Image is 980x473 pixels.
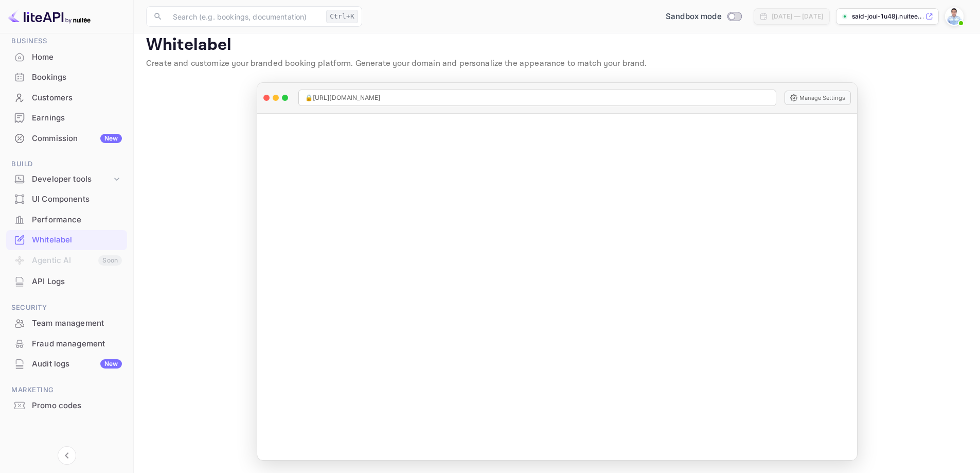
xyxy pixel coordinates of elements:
div: [DATE] — [DATE] [772,12,823,21]
img: LiteAPI logo [8,8,91,25]
div: Earnings [6,108,127,128]
a: CommissionNew [6,129,127,148]
span: 🔒 [URL][DOMAIN_NAME] [305,93,381,102]
div: Developer tools [6,170,127,188]
div: Home [6,47,127,67]
div: Team management [32,318,122,329]
div: Promo codes [6,396,127,416]
div: Fraud management [32,338,122,350]
div: New [100,134,122,143]
div: Developer tools [32,173,112,185]
div: API Logs [32,276,122,288]
a: Customers [6,88,127,107]
p: Whitelabel [146,35,968,56]
div: Promo codes [32,400,122,412]
div: Ctrl+K [326,10,358,23]
input: Search (e.g. bookings, documentation) [167,6,322,27]
div: Audit logsNew [6,354,127,374]
div: Customers [32,92,122,104]
div: Switch to Production mode [662,11,745,23]
a: Performance [6,210,127,229]
div: Commission [32,133,122,145]
span: Business [6,36,127,47]
div: API Logs [6,272,127,292]
div: CommissionNew [6,129,127,149]
div: Customers [6,88,127,108]
a: Audit logsNew [6,354,127,373]
div: Whitelabel [6,230,127,250]
div: Bookings [6,67,127,87]
div: Performance [6,210,127,230]
button: Manage Settings [785,91,851,105]
a: UI Components [6,189,127,208]
div: Bookings [32,72,122,83]
div: Team management [6,313,127,334]
span: Security [6,302,127,313]
div: Earnings [32,112,122,124]
a: Fraud management [6,334,127,353]
a: Earnings [6,108,127,127]
span: Sandbox mode [666,11,722,23]
div: Whitelabel [32,234,122,246]
p: said-joui-1u48j.nuitee... [852,12,923,21]
button: Collapse navigation [58,446,76,465]
a: API Logs [6,272,127,291]
a: Team management [6,313,127,332]
p: Create and customize your branded booking platform. Generate your domain and personalize the appe... [146,58,968,70]
img: Said Joui [946,8,963,25]
span: Build [6,159,127,170]
div: Audit logs [32,358,122,370]
div: New [100,359,122,369]
div: UI Components [32,194,122,205]
a: Bookings [6,67,127,86]
div: Performance [32,214,122,226]
span: Marketing [6,384,127,396]
div: UI Components [6,189,127,209]
a: Promo codes [6,396,127,415]
a: Whitelabel [6,230,127,249]
div: Home [32,51,122,63]
div: Fraud management [6,334,127,354]
a: Home [6,47,127,66]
